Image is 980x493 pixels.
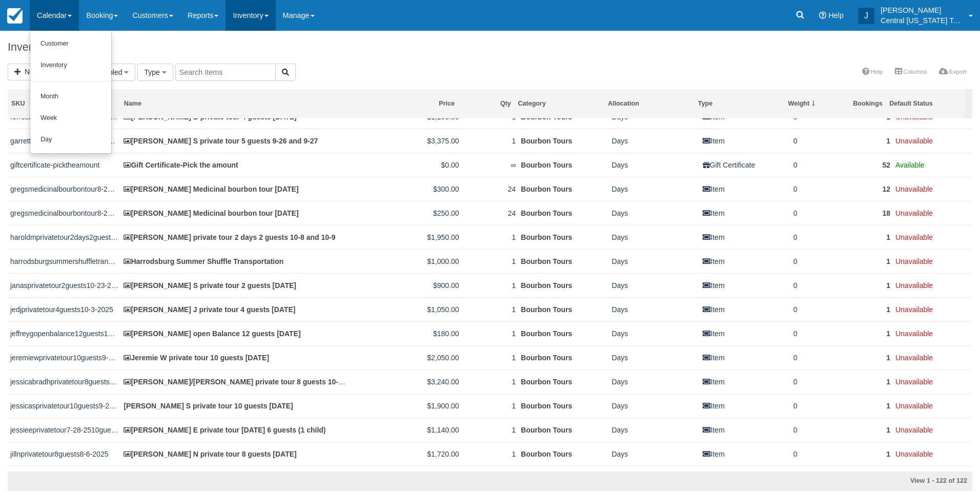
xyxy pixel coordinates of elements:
[349,99,455,108] div: Price
[609,129,700,153] td: Days
[893,466,972,490] td: Unavailable
[700,418,791,442] td: Item
[882,161,890,169] a: 52
[462,129,519,153] td: 1
[791,418,836,442] td: 0
[124,378,381,386] a: [PERSON_NAME]/[PERSON_NAME] private tour 8 guests 10-14 and 10-15
[8,418,121,442] td: jessieeprivatetour7-28-2510guests1child
[836,153,893,177] td: 52
[462,153,519,177] td: ∞
[462,297,519,321] td: 1
[886,281,890,290] a: 1
[895,378,933,386] span: Unavailable
[893,201,972,225] td: Unavailable
[886,330,890,338] a: 1
[895,161,925,169] span: Available
[791,201,836,225] td: 0
[30,31,112,154] ul: Calendar
[8,177,121,201] td: gregsmedicinalbourbontour8-21-2025
[521,257,572,265] a: Bourbon Tours
[124,137,318,145] a: [PERSON_NAME] S private tour 5 guests 9-26 and 9-27
[895,426,933,434] span: Unavailable
[462,99,511,108] div: Qty
[609,177,700,201] td: Days
[886,402,890,410] a: 1
[121,321,348,345] td: Jeffrey G open Balance 12 guests 10-12-25
[124,233,335,241] a: [PERSON_NAME] private tour 2 days 2 guests 10-8 and 10-9
[886,450,890,458] a: 1
[518,177,609,201] td: Bourbon Tours
[700,225,791,249] td: Item
[121,273,348,297] td: Jana S private tour 2 guests 10-23-2025
[609,466,700,490] td: Days
[791,345,836,369] td: 0
[8,345,121,369] td: jeremiewprivatetour10guests9-26-2025
[462,418,519,442] td: 1
[348,153,461,177] td: $0.00
[836,345,893,369] td: 1
[886,426,890,434] a: 1
[895,185,933,193] span: Unavailable
[521,378,572,386] a: Bourbon Tours
[124,257,283,265] a: Harrodsburg Summer Shuffle Transportation
[518,394,609,418] td: Bourbon Tours
[521,426,572,434] a: Bourbon Tours
[30,55,111,76] a: Inventory
[836,369,893,394] td: 1
[30,108,111,129] a: Week
[700,442,791,466] td: Item
[8,41,972,53] h1: Inventory
[8,297,121,321] td: jedjprivatetour4guests10-3-2025
[836,201,893,225] td: 18
[791,225,836,249] td: 0
[518,297,609,321] td: Bourbon Tours
[124,99,342,108] div: Name
[518,225,609,249] td: Bourbon Tours
[518,153,609,177] td: Bourbon Tours
[124,281,296,290] a: [PERSON_NAME] S private tour 2 guests [DATE]
[348,177,461,201] td: $300.00
[348,273,461,297] td: $900.00
[348,321,461,345] td: $180.00
[791,442,836,466] td: 0
[348,442,461,466] td: $1,720.00
[856,65,889,79] a: Help
[348,129,461,153] td: $3,375.00
[8,442,121,466] td: jillnprivatetour8guests8-6-2025
[124,305,295,314] a: [PERSON_NAME] J private tour 4 guests [DATE]
[700,153,791,177] td: Gift Certificate
[8,394,121,418] td: jessicasprivatetour10guests9-25-2025
[521,137,572,145] a: Bourbon Tours
[11,99,117,108] div: SKU
[8,273,121,297] td: janasprivatetour2guests10-23-2025
[518,321,609,345] td: Bourbon Tours
[609,369,700,394] td: Days
[828,11,844,19] span: Help
[893,418,972,442] td: Unavailable
[609,273,700,297] td: Days
[700,273,791,297] td: Item
[700,345,791,369] td: Item
[8,129,121,153] td: garrettsprivatetour5guests9-26and9-27
[521,185,572,193] a: Bourbon Tours
[609,418,700,442] td: Days
[791,466,836,490] td: 0
[121,153,348,177] td: Gift Certificate-Pick the amount
[144,68,159,76] span: Type
[518,369,609,394] td: Bourbon Tours
[893,394,972,418] td: Unavailable
[882,185,890,193] a: 12
[462,273,519,297] td: 1
[521,281,572,290] a: Bourbon Tours
[348,394,461,418] td: $1,900.00
[895,402,933,410] span: Unavailable
[933,65,972,79] a: Export
[893,225,972,249] td: Unavailable
[895,305,933,314] span: Unavailable
[609,442,700,466] td: Days
[886,257,890,265] a: 1
[895,354,933,362] span: Unavailable
[895,209,933,217] span: Unavailable
[124,330,300,338] a: [PERSON_NAME] open Balance 12 guests [DATE]
[609,249,700,273] td: Days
